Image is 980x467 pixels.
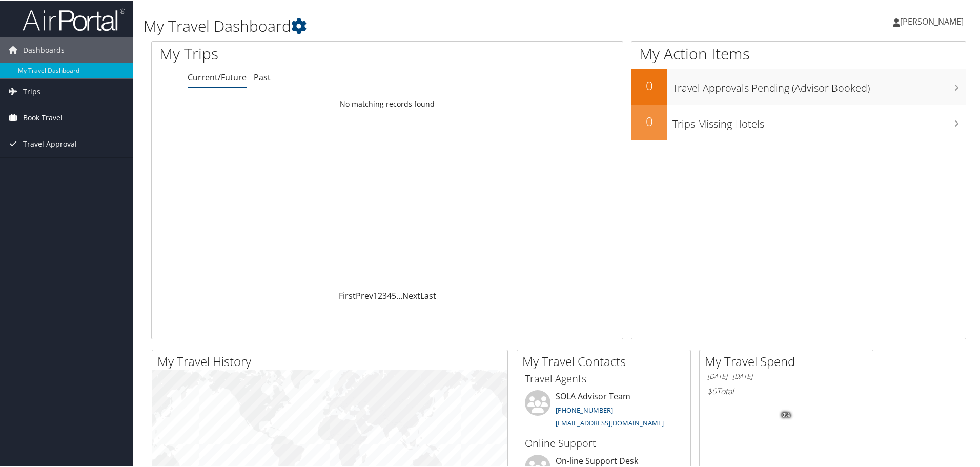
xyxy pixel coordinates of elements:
[520,389,688,431] li: SOLA Advisor Team
[382,289,387,300] a: 3
[23,7,125,31] img: airportal-logo.png
[402,289,420,300] a: Next
[705,352,873,369] h2: My Travel Spend
[152,94,623,112] td: No matching records found
[339,289,356,300] a: First
[631,104,966,139] a: 0Trips Missing Hotels
[420,289,436,300] a: Last
[672,75,966,94] h3: Travel Approvals Pending (Advisor Booked)
[893,5,974,36] a: [PERSON_NAME]
[23,78,40,104] span: Trips
[144,14,697,36] h1: My Travel Dashboard
[556,417,664,427] a: [EMAIL_ADDRESS][DOMAIN_NAME]
[672,111,966,130] h3: Trips Missing Hotels
[373,289,378,300] a: 1
[356,289,373,300] a: Prev
[396,289,402,300] span: …
[707,384,717,396] span: $0
[392,289,396,300] a: 5
[631,76,667,93] h2: 0
[23,36,65,62] span: Dashboards
[631,112,667,129] h2: 0
[900,15,964,26] span: [PERSON_NAME]
[254,71,271,82] a: Past
[525,371,683,385] h3: Travel Agents
[159,42,419,64] h1: My Trips
[525,435,683,450] h3: Online Support
[782,411,790,417] tspan: 0%
[707,371,865,380] h6: [DATE] - [DATE]
[522,352,690,369] h2: My Travel Contacts
[631,42,966,64] h1: My Action Items
[378,289,382,300] a: 2
[556,404,613,414] a: [PHONE_NUMBER]
[387,289,392,300] a: 4
[157,352,507,369] h2: My Travel History
[23,104,63,130] span: Book Travel
[707,384,865,396] h6: Total
[188,71,247,82] a: Current/Future
[631,68,966,104] a: 0Travel Approvals Pending (Advisor Booked)
[23,130,77,156] span: Travel Approval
